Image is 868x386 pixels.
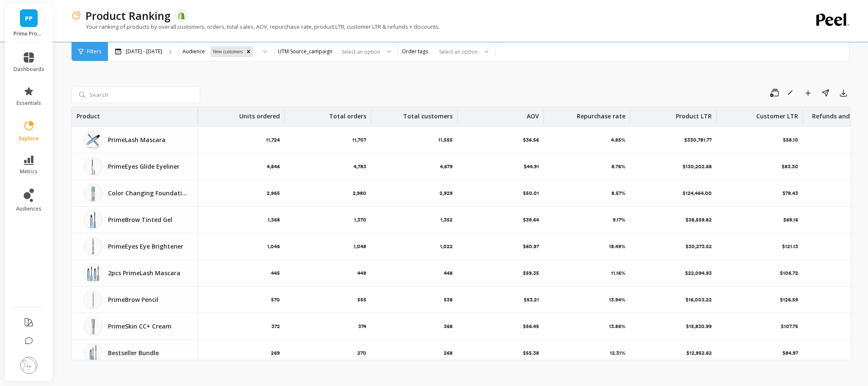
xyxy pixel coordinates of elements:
p: $38,559.82 [686,216,712,223]
p: 4.85% [611,137,625,143]
p: $330,781.77 [684,137,712,143]
p: $58.10 [783,137,798,143]
p: Customer LTR [756,107,798,120]
span: metrics [20,168,38,175]
p: 13.94% [609,296,625,303]
p: PrimeBrow Tinted Gel [108,216,188,224]
p: 11,724 [266,137,280,143]
p: $130,202.68 [683,163,712,170]
p: 11,707 [352,137,366,143]
p: [DATE] - [DATE] [126,48,162,55]
p: $22,094.93 [685,270,712,276]
p: 8.57% [611,190,625,197]
p: Total orders [329,107,366,120]
p: $53.21 [524,296,539,303]
p: 8.76% [611,163,625,170]
p: $50.01 [523,190,539,197]
p: $36.56 [523,137,539,143]
p: Product Ranking [86,8,171,23]
p: 448 [444,270,453,276]
img: profile picture [20,357,37,374]
img: PrimeLash_Mascara_Black_02.jpg [83,130,103,150]
p: 11.16% [611,270,625,276]
p: Total customers [403,107,453,120]
div: Remove New customers [244,47,253,57]
p: 4,783 [354,163,366,170]
p: 368 [444,323,453,330]
p: 11,555 [438,137,453,143]
p: $44.91 [524,163,539,170]
img: 2_pcs_PrimeLash_Mascara.jpg [83,263,103,283]
p: $69.16 [783,216,798,223]
p: $16,003.22 [686,296,712,303]
span: Filters [87,48,101,55]
p: 1,352 [440,216,453,223]
p: 13.86% [609,323,625,330]
p: $12,952.62 [686,350,712,356]
p: 268 [444,350,453,356]
p: $60.97 [523,243,539,250]
p: PrimeBrow Pencil [108,296,188,304]
p: $15,830.99 [686,323,712,330]
p: $78.43 [782,190,798,197]
p: 1,046 [267,243,280,250]
p: 4,679 [440,163,453,170]
img: PrimeBrow_Pencil_Ash_Brown_f085b0dd-60cb-4065-b457-89397dec5efc.jpg [83,290,103,309]
span: essentials [17,100,41,107]
p: PrimeLash Mascara [108,136,188,144]
p: $39.64 [523,216,539,223]
p: $84.97 [782,350,798,356]
div: New customers [210,47,244,57]
p: 9.17% [613,216,625,223]
p: Repurchase rate [577,107,625,120]
span: dashboards [14,66,44,73]
p: $121.13 [782,243,798,250]
span: PP [25,14,33,23]
p: Your ranking of products by overall customers, orders, total sales, AOV, repurchase rate, product... [71,23,440,30]
p: $124,464.00 [683,190,712,197]
p: 1,368 [268,216,280,223]
img: Bestseller_Bundle.jpg [83,343,103,363]
p: PrimeEyes Eye Brightener [108,242,188,251]
img: PrimeSkin_CC_Cream_Fair.jpg [83,317,103,336]
span: explore [19,135,39,142]
p: 538 [444,296,453,303]
img: api.shopify.svg [177,12,185,19]
p: 270 [357,350,366,356]
p: $55.38 [523,350,539,356]
p: PrimeSkin CC+ Cream [108,322,188,331]
span: audiences [16,205,41,212]
p: Color Changing Foundation [108,189,188,197]
p: 374 [358,323,366,330]
p: 445 [271,270,280,276]
p: $30,273.52 [686,243,712,250]
p: 4,846 [267,163,280,170]
p: $83.30 [782,163,798,170]
p: 2,965 [267,190,280,197]
img: PrimeBrow_Tinted_Gel_Ash_Brown.jpg [83,210,103,230]
p: $59.35 [523,270,539,276]
p: $107.75 [781,323,798,330]
p: AOV [527,107,539,120]
p: 2,980 [353,190,366,197]
p: Product LTR [676,107,712,120]
p: 2,929 [440,190,453,197]
p: $56.45 [523,323,539,330]
p: 449 [357,270,366,276]
p: 372 [271,323,280,330]
p: 1,370 [354,216,366,223]
p: 269 [271,350,280,356]
p: 570 [271,296,280,303]
p: Prime Prometics™ [14,30,44,37]
p: 555 [357,296,366,303]
p: $106.72 [780,270,798,276]
p: 12.31% [610,350,625,356]
p: Product [77,107,100,120]
p: 1,022 [440,243,453,250]
input: Search [71,86,200,103]
img: header icon [71,11,81,21]
p: Units ordered [239,107,280,120]
p: PrimeEyes Glide Eyeliner [108,162,188,171]
p: 2pcs PrimeLash Mascara [108,269,188,277]
img: PrimeEyes_Glide_Eyeliner.jpg [83,157,103,176]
